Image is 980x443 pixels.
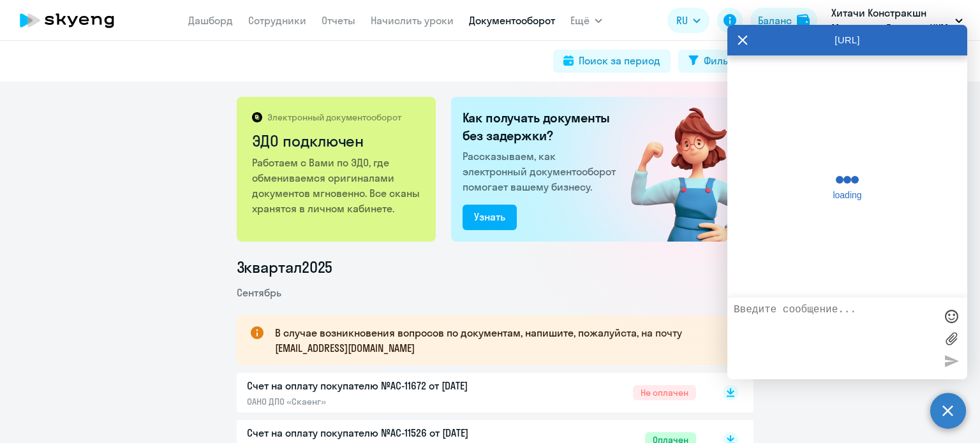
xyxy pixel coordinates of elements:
[248,14,306,27] a: Сотрудники
[553,50,671,73] button: Поиск за период
[247,425,515,440] p: Счет на оплату покупателю №AC-11526 от [DATE]
[570,13,590,28] span: Ещё
[322,14,355,27] a: Отчеты
[831,5,950,36] p: Хитачи Констракшн Машинери Евразия, ХКМ ЕВРАЗИЯ, ООО
[727,190,967,200] span: loading
[267,112,401,123] p: Электронный документооборот
[825,5,969,36] button: Хитачи Констракшн Машинери Евразия, ХКМ ЕВРАЗИЯ, ООО
[252,155,422,216] p: Работаем с Вами по ЭДО, где обмениваемся оригиналами документов мгновенно. Все сканы хранятся в л...
[275,325,731,356] p: В случае возникновения вопросов по документам, напишите, пожалуйста, на почту [EMAIL_ADDRESS][DOM...
[797,14,810,27] img: balance
[579,53,660,68] div: Поиск за период
[237,286,281,299] span: Сентябрь
[750,8,817,33] button: Балансbalance
[247,378,696,407] a: Счет на оплату покупателю №AC-11672 от [DATE]ОАНО ДПО «Скаенг»Не оплачен
[371,14,454,27] a: Начислить уроки
[188,14,233,27] a: Дашборд
[570,8,602,33] button: Ещё
[463,149,621,194] p: Рассказываем, как электронный документооборот помогает вашему бизнесу.
[474,209,505,224] div: Узнать
[758,13,792,28] div: Баланс
[247,396,515,407] p: ОАНО ДПО «Скаенг»
[610,97,754,242] img: connected
[676,13,688,28] span: RU
[667,8,709,33] button: RU
[463,109,621,145] h2: Как получать документы без задержки?
[247,378,515,393] p: Счет на оплату покупателю №AC-11672 от [DATE]
[469,14,555,27] a: Документооборот
[633,385,696,400] span: Не оплачен
[463,205,517,230] button: Узнать
[237,257,754,277] li: 3 квартал 2025
[942,329,961,348] label: Лимит 10 файлов
[704,53,738,68] div: Фильтр
[252,131,422,151] h2: ЭДО подключен
[678,50,748,73] button: Фильтр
